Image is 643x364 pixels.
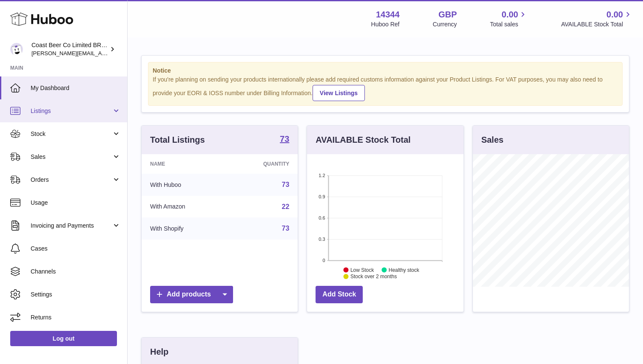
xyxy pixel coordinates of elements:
a: 22 [282,203,290,210]
span: Orders [31,176,112,184]
th: Name [142,154,227,174]
a: 0.00 Total sales [490,9,528,28]
a: 73 [280,135,289,145]
span: Channels [31,268,121,276]
h3: Sales [481,134,504,146]
a: 0.00 AVAILABLE Stock Total [561,9,633,28]
span: Usage [31,199,121,207]
a: Add products [150,286,233,303]
text: Healthy stock [389,267,420,273]
strong: 14344 [376,9,400,20]
span: Stock [31,130,112,138]
th: Quantity [227,154,298,174]
td: With Huboo [142,174,227,196]
div: Coast Beer Co Limited BRULO [31,41,108,57]
text: 0.3 [319,237,325,242]
span: 0.00 [606,9,623,20]
strong: Notice [153,67,618,75]
a: View Listings [313,85,365,101]
span: Sales [31,153,112,161]
span: Total sales [490,20,528,28]
span: Settings [31,291,121,299]
text: 0.6 [319,215,325,220]
h3: Total Listings [150,134,205,146]
div: Huboo Ref [371,20,400,28]
span: Listings [31,107,112,115]
strong: GBP [438,9,457,20]
a: Log out [10,331,117,346]
span: My Dashboard [31,84,121,92]
text: 0 [323,258,325,263]
text: Low Stock [350,267,374,273]
a: Add Stock [316,286,363,303]
text: Stock over 2 months [350,274,397,279]
span: 0.00 [502,9,518,20]
td: With Shopify [142,217,227,240]
strong: 73 [280,135,289,143]
text: 0.9 [319,194,325,199]
span: [PERSON_NAME][EMAIL_ADDRESS][DOMAIN_NAME] [31,50,171,56]
h3: AVAILABLE Stock Total [316,134,410,146]
span: Returns [31,313,121,322]
div: Currency [433,20,457,28]
div: If you're planning on sending your products internationally please add required customs informati... [153,76,618,101]
span: Invoicing and Payments [31,222,112,230]
span: AVAILABLE Stock Total [561,20,633,28]
img: james@brulobeer.com [10,43,23,56]
td: With Amazon [142,196,227,218]
a: 73 [282,225,290,232]
h3: Help [150,346,168,358]
text: 1.2 [319,173,325,178]
span: Cases [31,245,121,253]
a: 73 [282,181,290,188]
